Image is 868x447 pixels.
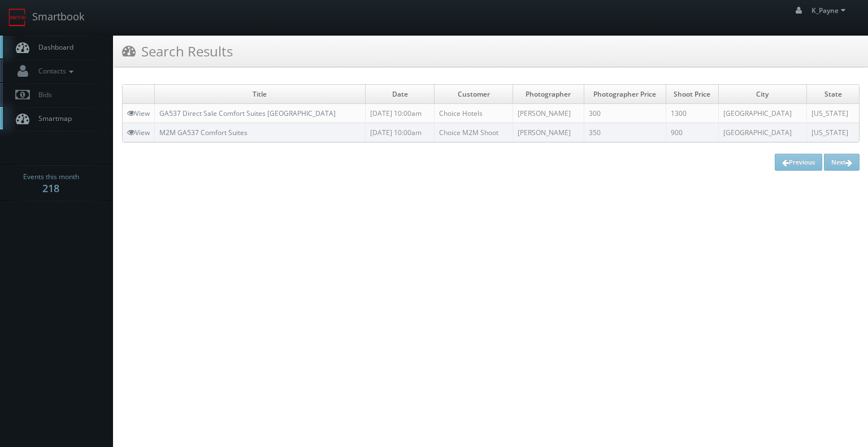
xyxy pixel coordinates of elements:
span: Contacts [33,66,76,76]
td: State [807,85,859,104]
td: 350 [584,123,666,142]
td: Date [365,85,434,104]
h3: Search Results [122,41,233,61]
td: Choice M2M Shoot [435,123,513,142]
td: Photographer Price [584,85,666,104]
span: Events this month [23,171,79,183]
td: Photographer [513,85,584,104]
td: Customer [435,85,513,104]
strong: 218 [42,181,59,195]
td: [PERSON_NAME] [513,104,584,123]
td: 1300 [666,104,718,123]
img: smartbook-logo.png [8,8,27,27]
a: View [127,109,150,118]
span: Smartmap [33,114,72,123]
a: View [127,128,150,137]
td: [GEOGRAPHIC_DATA] [718,123,806,142]
td: 900 [666,123,718,142]
td: [DATE] 10:00am [365,104,434,123]
span: K_Payne [811,6,849,15]
span: Dashboard [33,42,73,52]
td: [GEOGRAPHIC_DATA] [718,104,806,123]
td: [US_STATE] [807,104,859,123]
td: Shoot Price [666,85,718,104]
td: Title [155,85,366,104]
a: M2M GA537 Comfort Suites [159,128,248,137]
span: Bids [33,90,52,99]
td: [PERSON_NAME] [513,123,584,142]
td: [US_STATE] [807,123,859,142]
td: City [718,85,806,104]
td: 300 [584,104,666,123]
a: GA537 Direct Sale Comfort Suites [GEOGRAPHIC_DATA] [159,109,336,118]
td: [DATE] 10:00am [365,123,434,142]
td: Choice Hotels [435,104,513,123]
